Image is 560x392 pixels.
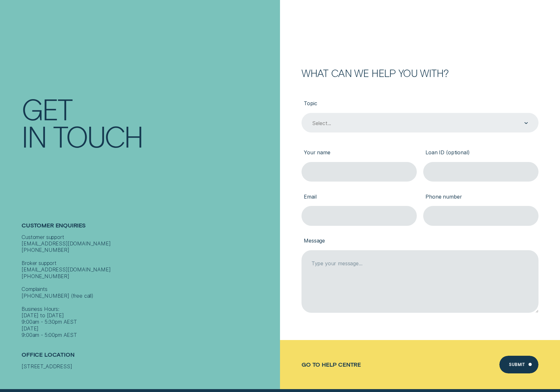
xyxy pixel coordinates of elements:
[499,356,538,373] button: Submit
[423,188,538,206] label: Phone number
[302,232,538,250] label: Message
[302,68,538,78] h2: What can we help you with?
[302,144,417,162] label: Your name
[22,95,277,150] h1: Get In Touch
[302,95,538,113] label: Topic
[302,188,417,206] label: Email
[22,123,46,150] div: In
[22,351,277,363] h2: Office Location
[22,363,277,369] div: [STREET_ADDRESS]
[22,222,277,234] h2: Customer Enquiries
[22,234,277,338] div: Customer support [EMAIL_ADDRESS][DOMAIN_NAME] [PHONE_NUMBER] Broker support [EMAIL_ADDRESS][DOMAI...
[302,361,361,368] a: Go to Help Centre
[53,123,143,150] div: Touch
[423,144,538,162] label: Loan ID (optional)
[22,95,72,123] div: Get
[312,120,331,126] div: Select...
